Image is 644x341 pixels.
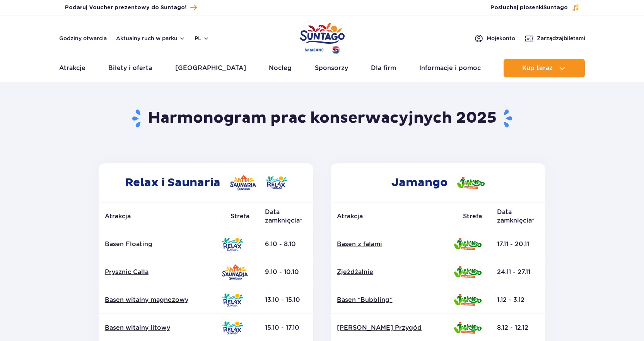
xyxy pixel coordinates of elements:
[195,34,209,42] button: pl
[457,177,485,189] img: Jamango
[105,324,215,332] a: Basen witalny litowy
[491,202,545,230] th: Data zamknięcia*
[454,322,482,334] img: Jamango
[59,59,85,77] a: Atrakcje
[108,59,152,77] a: Bilety i oferta
[269,59,292,77] a: Nocleg
[259,202,313,230] th: Data zamknięcia*
[222,293,243,307] img: Relax
[300,19,345,55] a: Park of Poland
[487,34,515,42] span: Moje konto
[116,35,185,41] button: Aktualny ruch w parku
[59,34,107,42] a: Godziny otwarcia
[315,59,348,77] a: Sponsorzy
[259,286,313,314] td: 13.10 - 15.10
[504,59,585,77] button: Kup teraz
[337,240,448,248] a: Basen z falami
[230,175,256,190] img: Saunaria
[331,202,454,230] th: Atrakcja
[454,266,482,278] img: Jamango
[65,2,197,13] a: Podaruj Voucher prezentowy do Suntago!
[491,286,545,314] td: 1.12 - 3.12
[491,258,545,286] td: 24.11 - 27.11
[419,59,481,77] a: Informacje i pomoc
[222,321,243,334] img: Relax
[175,59,246,77] a: [GEOGRAPHIC_DATA]
[337,324,448,332] a: [PERSON_NAME] Przygód
[96,108,548,129] h1: Harmonogram prac konserwacyjnych 2025
[222,238,243,251] img: Relax
[337,268,448,276] a: Zjeżdżalnie
[222,202,259,230] th: Strefa
[454,238,482,250] img: Jamango
[337,296,448,304] a: Basen “Bubbling”
[524,34,585,43] a: Zarządzajbiletami
[454,202,491,230] th: Strefa
[490,4,579,12] button: Posłuchaj piosenkiSuntago
[474,34,515,43] a: Mojekonto
[105,296,215,304] a: Basen witalny magnezowy
[99,202,222,230] th: Atrakcja
[331,163,545,202] h2: Jamango
[105,268,215,276] a: Prysznic Calla
[543,5,568,10] span: Suntago
[490,4,568,12] span: Posłuchaj piosenki
[454,294,482,306] img: Jamango
[259,230,313,258] td: 6.10 - 8.10
[491,230,545,258] td: 17.11 - 20.11
[265,176,287,189] img: Relax
[371,59,396,77] a: Dla firm
[537,34,585,42] span: Zarządzaj biletami
[259,258,313,286] td: 9.10 - 10.10
[522,65,553,72] span: Kup teraz
[99,163,313,202] h2: Relax i Saunaria
[105,240,215,248] p: Basen Floating
[222,264,248,280] img: Saunaria
[65,4,186,12] span: Podaruj Voucher prezentowy do Suntago!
